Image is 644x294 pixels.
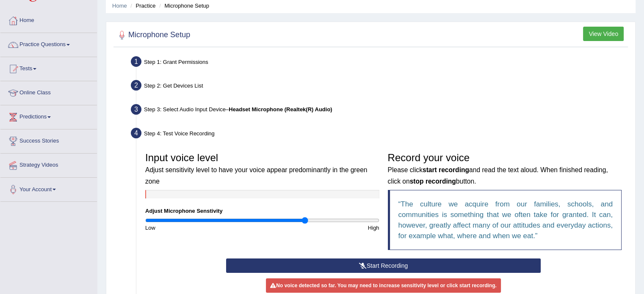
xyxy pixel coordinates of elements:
[226,258,541,273] button: Start Recording
[423,166,469,173] b: start recording
[388,166,608,184] small: Please click and read the text aloud. When finished reading, click on button.
[127,54,631,72] div: Step 1: Grant Permissions
[398,200,613,240] q: The culture we acquire from our families, schools, and communities is something that we often tak...
[157,2,209,10] li: Microphone Setup
[410,178,456,185] b: stop recording
[0,81,97,102] a: Online Class
[145,166,367,184] small: Adjust sensitivity level to have your voice appear predominantly in the green zone
[0,57,97,78] a: Tests
[128,2,155,10] li: Practice
[388,152,622,186] h3: Record your voice
[0,178,97,199] a: Your Account
[262,224,383,232] div: High
[0,9,97,30] a: Home
[127,102,631,120] div: Step 3: Select Audio Input Device
[145,207,223,215] label: Adjust Microphone Senstivity
[112,3,127,9] a: Home
[0,154,97,175] a: Strategy Videos
[0,33,97,54] a: Practice Questions
[141,224,262,232] div: Low
[127,125,631,144] div: Step 4: Test Voice Recording
[0,129,97,151] a: Success Stories
[0,105,97,126] a: Predictions
[229,106,332,113] b: Headset Microphone (Realtek(R) Audio)
[127,77,631,96] div: Step 2: Get Devices List
[145,152,379,186] h3: Input voice level
[583,27,624,41] button: View Video
[226,106,332,113] span: –
[266,278,500,293] div: No voice detected so far. You may need to increase sensitivity level or click start recording.
[116,29,190,41] h2: Microphone Setup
